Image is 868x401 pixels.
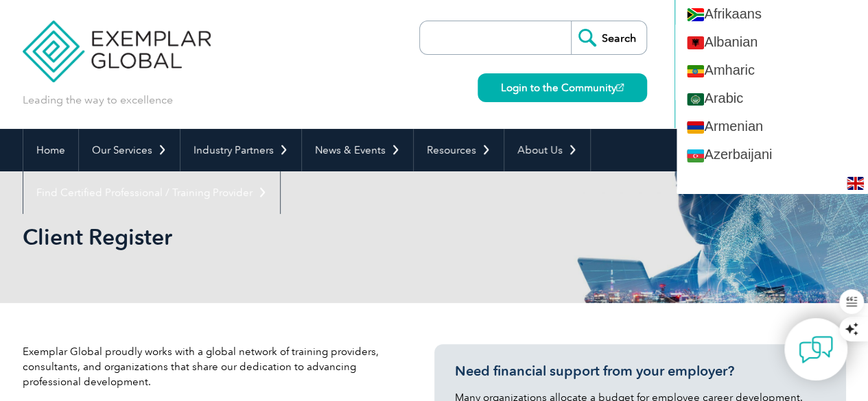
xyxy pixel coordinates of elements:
img: en [847,177,864,190]
img: contact-chat.png [799,332,833,367]
a: Albanian [677,28,868,56]
a: Amharic [677,56,868,84]
h3: Need financial support from your employer? [455,363,825,380]
img: am [687,65,704,78]
a: Armenian [677,112,868,141]
a: Home [23,129,78,171]
a: Resources [414,129,504,171]
p: Exemplar Global proudly works with a global network of training providers, consultants, and organ... [23,344,393,389]
a: Our Services [79,129,180,171]
a: Basque [677,169,868,197]
img: ar [687,93,704,106]
img: open_square.png [616,84,624,91]
h2: Client Register [23,226,599,248]
a: Azerbaijani [677,141,868,169]
img: hy [687,121,704,134]
a: Arabic [677,84,868,112]
img: az [687,149,704,162]
a: Industry Partners [180,129,301,171]
a: Find Certified Professional / Training Provider [23,171,280,214]
a: Login to the Community [478,73,647,102]
a: About Us [504,129,590,171]
img: sq [687,36,704,49]
img: af [687,8,704,21]
input: Search [571,21,646,54]
a: News & Events [302,129,413,171]
p: Leading the way to excellence [23,93,173,108]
